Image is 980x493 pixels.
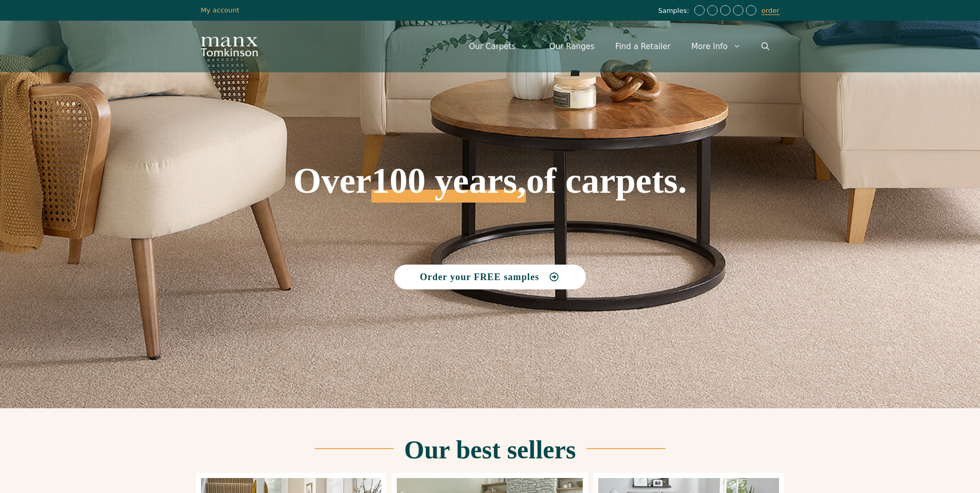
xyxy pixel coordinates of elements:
a: Order your FREE samples [394,265,586,289]
a: Open Search Bar [751,31,780,62]
a: More Info [681,31,751,62]
a: Our Carpets [459,31,539,62]
img: Manx Tomkinson [201,37,258,56]
a: My account [201,6,240,14]
span: 100 years, [371,172,526,203]
h1: Over of carpets. [201,88,780,203]
span: Order your FREE samples [420,272,539,282]
a: Our Ranges [539,31,605,62]
a: Find a Retailer [605,31,681,62]
a: order [761,7,780,15]
h2: Our best sellers [404,437,575,463]
nav: Primary [459,31,780,62]
span: Samples: [658,7,692,16]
